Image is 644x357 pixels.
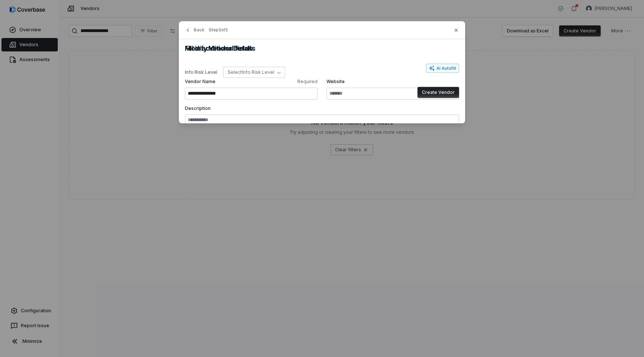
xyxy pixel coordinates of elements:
[185,69,217,75] label: Info Risk Level
[185,45,459,52] h2: Fill in additional fields
[228,69,274,75] span: Select Info Risk Level
[417,87,459,98] button: Create Vendor
[183,23,206,37] button: Back
[185,105,211,111] span: Description
[209,27,228,33] span: Step 3 of 3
